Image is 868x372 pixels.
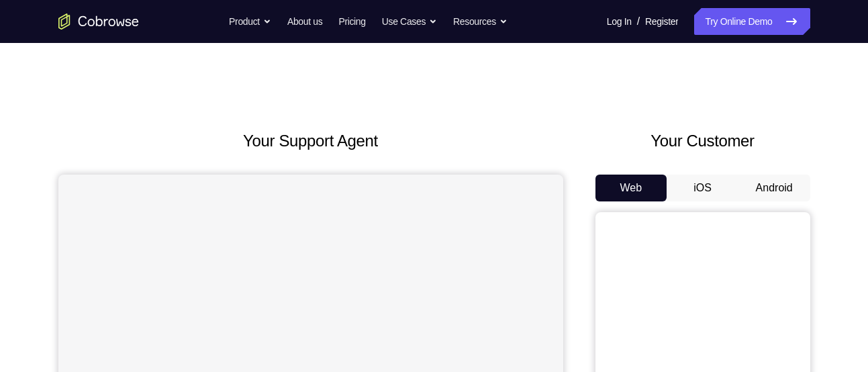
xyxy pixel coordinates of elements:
a: Pricing [338,8,365,35]
h2: Your Support Agent [58,129,563,153]
h2: Your Customer [595,129,810,153]
button: Product [229,8,271,35]
a: Log In [607,8,632,35]
a: Try Online Demo [694,8,810,35]
button: Use Cases [382,8,437,35]
a: Go to the home page [58,13,139,30]
a: About us [287,8,322,35]
a: Register [645,8,678,35]
span: / [637,13,640,30]
button: iOS [667,175,738,201]
button: Android [738,175,810,201]
button: Web [595,175,667,201]
button: Resources [453,8,508,35]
